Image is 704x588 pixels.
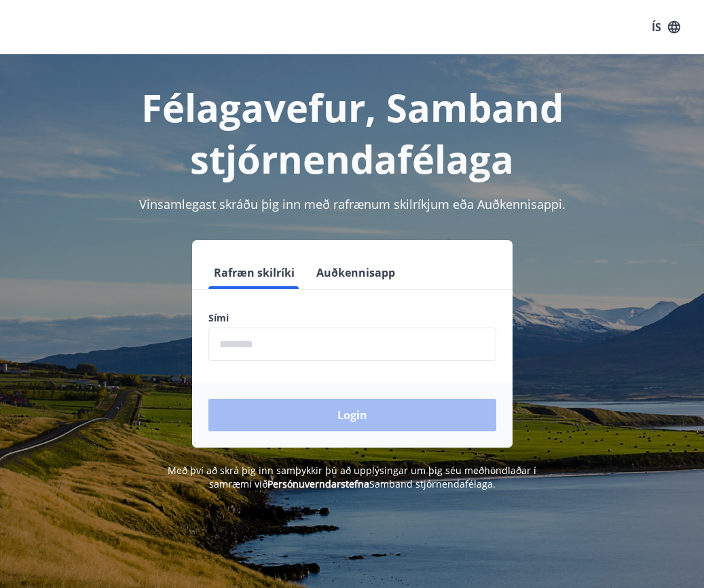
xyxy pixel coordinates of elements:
[267,477,369,490] a: Persónuverndarstefna
[644,15,688,39] button: ÍS
[311,256,401,289] button: Auðkennisapp
[208,256,300,289] button: Rafræn skilríki
[168,464,536,490] span: Með því að skrá þig inn samþykkir þú að upplýsingar um þig séu meðhöndlaðar í samræmi við Samband...
[16,81,688,184] h1: Félagavefur, Samband stjórnendafélaga
[139,196,566,212] span: Vinsamlegast skráðu þig inn með rafrænum skilríkjum eða Auðkennisappi.
[208,311,496,325] label: Sími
